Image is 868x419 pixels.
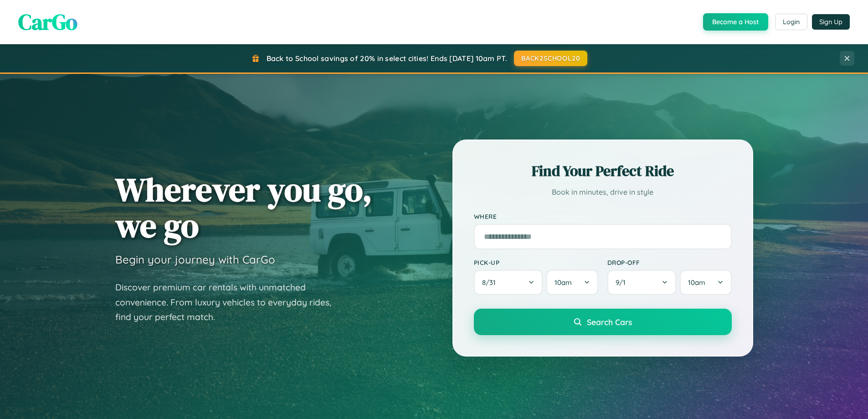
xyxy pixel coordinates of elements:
button: Sign Up [812,14,850,30]
button: 10am [546,270,598,295]
button: 9/1 [607,270,677,295]
span: 10am [555,278,572,287]
span: Back to School savings of 20% in select cities! Ends [DATE] 10am PT. [267,54,507,63]
p: Book in minutes, drive in style [474,186,732,199]
button: 10am [680,270,731,295]
label: Where [474,212,732,220]
label: Pick-up [474,259,598,266]
span: Search Cars [587,317,632,327]
h3: Begin your journey with CarGo [115,253,275,266]
p: Discover premium car rentals with unmatched convenience. From luxury vehicles to everyday rides, ... [115,280,343,325]
h2: Find Your Perfect Ride [474,161,732,181]
span: 9 / 1 [616,278,630,287]
button: Search Cars [474,309,732,335]
h1: Wherever you go, we go [115,171,372,243]
button: 8/31 [474,270,543,295]
button: BACK2SCHOOL20 [514,51,587,66]
label: Drop-off [607,259,732,266]
span: CarGo [18,7,77,37]
span: 10am [688,278,705,287]
button: Become a Host [703,13,768,31]
span: 8 / 31 [482,278,500,287]
button: Login [775,14,807,30]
